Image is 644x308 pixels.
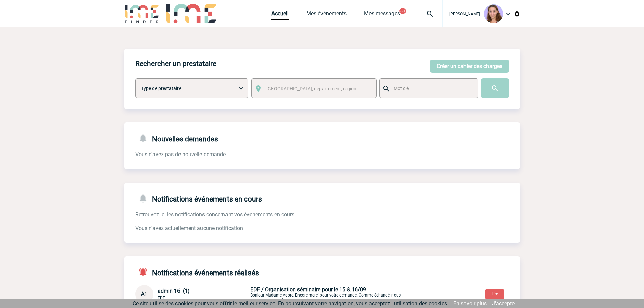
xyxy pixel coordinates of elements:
[135,211,296,218] span: Retrouvez ici les notifications concernant vos évenements en cours.
[392,84,472,93] input: Mot clé
[481,78,509,98] input: Submit
[135,193,262,203] h4: Notifications événements en cours
[492,300,515,307] a: J'accepte
[449,11,480,16] span: [PERSON_NAME]
[135,290,409,297] a: A1 admin 16 (1) EDF EDF / Organisation séminaire pour le 15 & 16/09Bonjour Madame Vabre, Encore m...
[135,133,218,143] h4: Nouvelles demandes
[135,60,216,68] h4: Rechercher un prestataire
[364,10,400,20] a: Mes messages
[250,286,409,302] p: Bonjour Madame Vabre, Encore merci pour votre demande. Comme échangé, nous sommes au regret de ne...
[135,225,243,231] span: Vous n'avez actuellement aucune notification
[399,8,406,14] button: 99+
[266,86,360,91] span: [GEOGRAPHIC_DATA], département, région...
[135,285,520,303] div: Conversation privée : Client - Agence
[480,290,510,297] a: Lire
[135,267,259,277] h4: Notifications événements réalisés
[271,10,289,20] a: Accueil
[138,193,152,203] img: notifications-24-px-g.png
[124,4,160,23] img: IME-Finder
[453,300,487,307] a: En savoir plus
[135,151,226,158] span: Vous n'avez pas de nouvelle demande
[138,267,152,277] img: notifications-active-24-px-r.png
[138,133,152,143] img: notifications-24-px-g.png
[158,288,190,294] span: admin 16 (1)
[306,10,347,20] a: Mes événements
[484,4,503,23] img: 101030-1.png
[485,289,504,299] button: Lire
[141,291,147,297] span: A1
[158,295,165,300] span: EDF
[250,286,366,293] span: EDF / Organisation séminaire pour le 15 & 16/09
[133,300,448,307] span: Ce site utilise des cookies pour vous offrir le meilleur service. En poursuivant votre navigation...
